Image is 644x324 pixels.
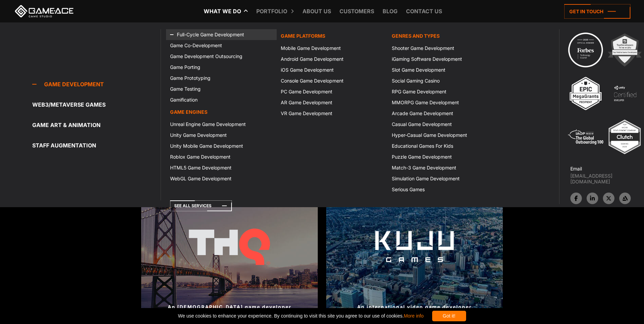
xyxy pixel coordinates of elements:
a: Game Testing [166,84,277,94]
a: Game Art & Animation [32,118,161,132]
a: Match-3 Game Development [388,162,498,173]
a: HTML5 Game Development [166,162,277,173]
a: Game Engines [166,105,277,119]
a: Genres and Types [388,29,498,43]
a: Game development [32,77,161,91]
a: Slot Game Development [388,65,498,75]
a: Get in touch [564,4,630,19]
a: See All Services [170,200,232,211]
a: Mobile Game Development [277,43,387,54]
a: Hyper-Casual Game Development [388,130,498,141]
a: Arcade Game Development [388,108,498,119]
span: We use cookies to enhance your experience. By continuing to visit this site you agree to our use ... [178,311,423,321]
a: Game Prototyping [166,73,277,84]
a: Game Co-Development [166,40,277,51]
img: Top ar vr development company gaming 2025 game ace [606,118,643,156]
a: Unity Mobile Game Development [166,141,277,151]
a: Web3/Metaverse Games [32,98,161,111]
a: iOS Game Development [277,65,387,75]
a: Game platforms [277,29,387,43]
a: Educational Games For Kids [388,141,498,151]
a: Serious Games [388,184,498,195]
a: Full-Cycle Game Development [166,29,277,40]
a: Android Game Development [277,54,387,65]
a: Staff Augmentation [32,139,161,152]
a: iGaming Software Development [388,54,498,65]
a: Game Development Outsourcing [166,51,277,62]
a: Roblox Game Development [166,151,277,162]
a: [EMAIL_ADDRESS][DOMAIN_NAME] [570,173,644,184]
div: Got it! [432,311,466,321]
a: AR Game Development [277,97,387,108]
img: 2 [606,31,643,69]
a: Shooter Game Development [388,43,498,54]
img: 3 [567,75,604,112]
a: Social Gaming Casino [388,75,498,86]
a: Simulation Game Development [388,173,498,184]
div: An international video game developer [326,303,503,310]
img: 5 [567,118,604,156]
a: Unreal Engine Game Development [166,119,277,130]
a: More info [404,313,423,319]
a: VR Game Development [277,108,387,119]
a: Unity Game Development [166,130,277,141]
a: Game Porting [166,62,277,73]
a: Casual Game Development [388,119,498,130]
a: Console Game Development [277,75,387,86]
img: 4 [606,75,644,112]
a: RPG Game Development [388,86,498,97]
a: Puzzle Game Development [388,151,498,162]
a: WebGL Game Development [166,173,277,184]
a: MMORPG Game Development [388,97,498,108]
a: PC Game Development [277,86,387,97]
a: Gamification [166,94,277,105]
img: Technology council badge program ace 2025 game ace [567,31,604,69]
strong: Email [570,166,582,172]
